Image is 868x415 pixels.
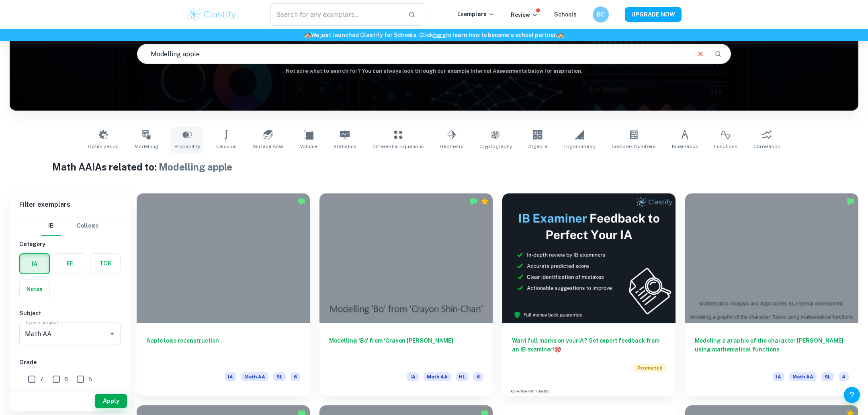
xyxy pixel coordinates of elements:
[695,336,849,363] h6: Modeling a graphic of the character [PERSON_NAME] using mathematical functions
[334,143,356,150] span: Statistics
[554,11,577,18] a: Schools
[839,372,849,381] span: 4
[685,193,858,396] a: Modeling a graphic of the character [PERSON_NAME] using mathematical functionsIAMath AASL4
[456,372,469,381] span: HL
[19,358,121,367] h6: Grade
[329,336,483,363] h6: Modelling ‘Bo’ from ‘Crayon [PERSON_NAME]’
[319,193,493,396] a: Modelling ‘Bo’ from ‘Crayon [PERSON_NAME]’IAMath AAHL6
[52,160,816,174] h1: Math AA IAs related to:
[41,216,98,236] div: Filter type choice
[10,193,130,216] h6: Filter exemplars
[270,3,402,26] input: Search for any exemplars...
[137,43,690,65] input: E.g. modelling a logo, player arrangements, shape of an egg...
[596,10,606,19] h6: BC
[528,143,547,150] span: Algebra
[146,336,300,363] h6: Apple logo reconstruction
[88,143,119,150] span: Optimization
[273,372,286,381] span: SL
[77,216,98,236] button: College
[714,143,737,150] span: Functions
[502,193,676,323] img: Thumbnail
[186,6,237,23] img: Clastify logo
[55,254,85,273] button: EE
[424,372,451,381] span: Math AA
[19,240,121,249] h6: Category
[20,279,49,299] button: Notes
[291,372,300,381] span: 6
[41,216,61,236] button: IB
[216,143,237,150] span: Calculus
[554,346,561,353] span: 🎯
[711,47,725,61] button: Search
[612,143,656,150] span: Complex Numbers
[373,143,424,150] span: Differential Equations
[512,336,666,354] h6: Want full marks on your IA ? Get expert feedback from an IB examiner!
[40,375,43,384] span: 7
[563,143,596,150] span: Trigonometry
[241,372,268,381] span: Math AA
[510,388,549,394] a: Advertise with Clastify
[557,32,564,38] span: 🏫
[440,143,463,150] span: Geometry
[253,143,284,150] span: Surface Area
[693,46,708,62] button: Clear
[225,372,236,381] span: IA
[19,309,121,318] h6: Subject
[473,372,483,381] span: 6
[300,143,317,150] span: Volume
[159,161,232,173] span: Modelling apple
[10,67,858,75] h6: Not sure what to search for? You can always look through our example Internal Assessments below f...
[479,143,512,150] span: Cryptography
[502,193,676,396] a: Want full marks on yourIA? Get expert feedback from an IB examiner!PromotedAdvertise with Clastify
[672,143,698,150] span: Kinematics
[135,143,158,150] span: Modelling
[634,364,666,372] span: Promoted
[753,143,780,150] span: Correlation
[64,375,68,384] span: 6
[25,319,58,326] label: Type a subject
[773,372,784,381] span: IA
[789,372,817,381] span: Math AA
[821,372,834,381] span: SL
[846,197,854,205] img: Marked
[2,31,866,39] h6: We just launched Clastify for Schools. Click to learn how to become a school partner.
[457,10,495,18] p: Exemplars
[844,387,860,403] button: Help and Feedback
[511,10,538,19] p: Review
[469,197,477,205] img: Marked
[137,193,310,396] a: Apple logo reconstructionIAMath AASL6
[20,254,49,273] button: IA
[106,328,118,339] button: Open
[625,7,682,22] button: UPGRADE NOW
[298,197,306,205] img: Marked
[593,6,609,23] button: BC
[433,32,446,38] a: here
[481,197,489,205] div: Premium
[304,32,311,38] span: 🏫
[174,143,200,150] span: Probability
[95,394,127,408] button: Apply
[407,372,419,381] span: IA
[90,254,120,273] button: TOK
[88,375,92,384] span: 5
